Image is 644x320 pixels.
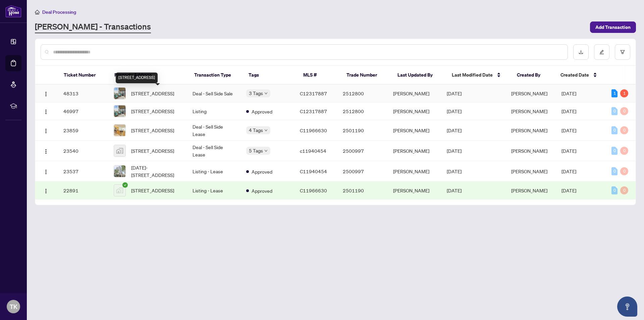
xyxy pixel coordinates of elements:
img: thumbnail-img [114,145,125,156]
div: 0 [620,147,628,155]
td: [PERSON_NAME] [388,85,441,102]
span: download [579,50,583,54]
span: [STREET_ADDRESS] [131,147,174,154]
span: [DATE] [447,90,462,96]
th: MLS # [298,66,341,85]
img: thumbnail-img [114,105,125,117]
div: 0 [611,107,618,115]
span: [DATE] [447,187,462,193]
div: 0 [611,167,618,175]
div: 0 [611,147,618,155]
td: 2512800 [337,102,388,120]
span: home [35,10,40,14]
td: [PERSON_NAME] [388,120,441,141]
th: Tags [243,66,298,85]
th: Transaction Type [189,66,243,85]
button: download [573,44,589,60]
a: [PERSON_NAME] - Transactions [35,21,151,33]
td: 22891 [58,182,108,199]
img: thumbnail-img [114,125,125,136]
span: down [264,149,268,152]
span: C11966630 [300,127,327,133]
span: [DATE] [561,90,576,96]
div: 0 [620,186,628,194]
td: [PERSON_NAME] [388,141,441,161]
td: 23859 [58,120,108,141]
span: down [264,129,268,132]
img: thumbnail-img [114,185,125,196]
div: 1 [611,89,618,97]
span: [DATE] [561,168,576,174]
th: Property Address [109,66,189,85]
span: [PERSON_NAME] [511,108,547,114]
div: 1 [620,89,628,97]
span: filter [620,50,625,54]
span: C12317887 [300,90,327,96]
button: Logo [41,145,51,156]
td: Deal - Sell Side Lease [187,141,241,161]
span: [STREET_ADDRESS] [131,187,174,194]
th: Ticket Number [58,66,109,85]
td: 2512800 [337,85,388,102]
span: [DATE] [561,187,576,193]
td: [PERSON_NAME] [388,161,441,182]
span: Created Date [560,71,589,79]
span: 5 Tags [249,147,263,154]
span: C11966630 [300,187,327,193]
span: [STREET_ADDRESS] [131,127,174,134]
img: thumbnail-img [114,166,125,177]
td: [PERSON_NAME] [388,182,441,199]
span: [DATE] [447,148,462,154]
span: [DATE] [447,127,462,133]
div: 0 [611,186,618,194]
td: [PERSON_NAME] [388,102,441,120]
button: filter [615,44,630,60]
span: Approved [252,168,272,175]
td: 23540 [58,141,108,161]
th: Created Date [555,66,606,85]
th: Last Modified Date [446,66,512,85]
span: c11940454 [300,148,326,154]
img: Logo [43,169,49,175]
button: edit [594,44,609,60]
button: Logo [41,88,51,99]
img: logo [5,5,21,17]
td: 23537 [58,161,108,182]
span: 3 Tags [249,89,263,97]
th: Created By [512,66,555,85]
span: [DATE] [447,108,462,114]
span: Add Transaction [595,22,631,33]
span: Approved [252,108,272,115]
span: [PERSON_NAME] [511,127,547,133]
img: Logo [43,188,49,194]
div: 0 [620,126,628,134]
span: check-circle [122,182,128,188]
span: [DATE] [447,168,462,174]
span: Last Modified Date [452,71,493,79]
button: Logo [41,125,51,136]
span: [DATE] [561,108,576,114]
button: Logo [41,166,51,177]
img: Logo [43,91,49,97]
span: [DATE] [561,127,576,133]
td: 2500997 [337,161,388,182]
td: 2501190 [337,182,388,199]
span: [PERSON_NAME] [511,148,547,154]
button: Logo [41,185,51,196]
img: thumbnail-img [114,88,125,99]
span: Approved [252,187,272,194]
div: 0 [620,167,628,175]
img: Logo [43,109,49,115]
th: Last Updated By [392,66,446,85]
td: 2500997 [337,141,388,161]
span: TK [10,302,17,311]
span: C11940454 [300,168,327,174]
span: [STREET_ADDRESS] [131,107,174,115]
td: 2501190 [337,120,388,141]
span: [DATE]-[STREET_ADDRESS] [131,164,182,179]
td: Listing [187,102,241,120]
div: [STREET_ADDRESS] [116,73,158,83]
span: [PERSON_NAME] [511,168,547,174]
td: Listing - Lease [187,161,241,182]
td: Deal - Sell Side Sale [187,85,241,102]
